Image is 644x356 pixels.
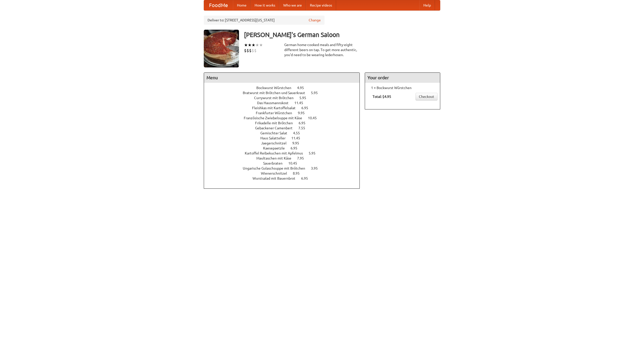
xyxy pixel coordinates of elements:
li: ★ [252,42,255,48]
div: German home-cooked meals and fifty-eight different beers on tap. To get more authentic, you'd nee... [284,42,360,57]
h3: [PERSON_NAME]'s German Saloon [244,30,440,40]
b: Total: $4.95 [373,95,391,99]
a: Frankfurter Würstchen 9.95 [256,111,314,115]
span: Sauerbraten [263,161,288,165]
span: 11.45 [291,136,305,140]
a: Frikadelle mit Brötchen 6.95 [255,121,315,125]
span: Frankfurter Würstchen [256,111,297,115]
span: Gemischter Salat [260,131,292,135]
span: 8.95 [293,171,305,175]
span: Bratwurst mit Brötchen und Sauerkraut [243,91,310,95]
a: Kaesepaetzle 6.95 [263,146,307,150]
span: 4.95 [297,86,309,90]
span: Wienerschnitzel [261,171,292,175]
span: Fleishkas mit Kartoffelsalat [252,106,301,110]
span: Currywurst mit Brötchen [254,96,299,100]
a: Maultaschen mit Käse 7.95 [256,156,313,160]
span: 6.95 [299,121,310,125]
a: Home [233,0,251,10]
a: Change [309,18,321,23]
span: Gebackener Camenbert [255,126,298,130]
a: Help [419,0,435,10]
span: 7.95 [297,156,309,160]
span: 10.45 [288,161,302,165]
a: Recipe videos [306,0,336,10]
a: Wurstsalad mit Bauernbrot 6.95 [253,176,317,180]
a: Französische Zwiebelsuppe mit Käse 10.45 [244,116,326,120]
li: $ [244,48,247,53]
span: 7.55 [298,126,310,130]
span: Ungarische Gulaschsuppe mit Brötchen [243,166,310,170]
li: ★ [244,42,248,48]
span: Jaegerschnitzel [261,141,292,145]
span: 5.95 [311,91,323,95]
li: $ [252,48,254,53]
span: Wurstsalad mit Bauernbrot [253,176,300,180]
span: 5.95 [299,96,311,100]
a: Currywurst mit Brötchen 5.95 [254,96,315,100]
span: 3.95 [311,166,323,170]
div: Deliver to: [STREET_ADDRESS][US_STATE] [204,16,325,25]
li: $ [247,48,249,53]
span: Französische Zwiebelsuppe mit Käse [244,116,307,120]
span: 5.95 [309,151,320,155]
li: 1 × Bockwurst Würstchen [368,85,437,90]
a: Gemischter Salat 4.55 [260,131,309,135]
a: Checkout [416,93,437,100]
li: ★ [259,42,263,48]
li: ★ [255,42,259,48]
a: Kartoffel Reibekuchen mit Apfelmus 5.95 [245,151,325,155]
span: 6.95 [291,146,302,150]
li: $ [249,48,252,53]
span: 10.45 [308,116,322,120]
a: Das Hausmannskost 11.45 [257,101,312,105]
a: FoodMe [204,0,233,10]
a: Who we are [279,0,306,10]
li: $ [254,48,257,53]
a: Jaegerschnitzel 9.95 [261,141,308,145]
a: Fleishkas mit Kartoffelsalat 6.95 [252,106,317,110]
a: Ungarische Gulaschsuppe mit Brötchen 3.95 [243,166,327,170]
a: How it works [251,0,279,10]
li: ★ [248,42,252,48]
span: Bockwurst Würstchen [256,86,296,90]
a: Wienerschnitzel 8.95 [261,171,309,175]
a: Bratwurst mit Brötchen und Sauerkraut 5.95 [243,91,327,95]
span: 9.95 [292,141,304,145]
span: Kartoffel Reibekuchen mit Apfelmus [245,151,308,155]
h4: Menu [204,73,359,83]
h4: Your order [365,73,440,83]
span: Das Hausmannskost [257,101,294,105]
span: Kaesepaetzle [263,146,290,150]
span: 4.55 [293,131,305,135]
span: 9.95 [298,111,310,115]
a: Haus Salatteller 11.45 [260,136,309,140]
img: angular.jpg [204,30,239,67]
a: Gebackener Camenbert 7.55 [255,126,314,130]
a: Bockwurst Würstchen 4.95 [256,86,313,90]
span: Haus Salatteller [260,136,291,140]
span: Frikadelle mit Brötchen [255,121,298,125]
a: Sauerbraten 10.45 [263,161,306,165]
span: Maultaschen mit Käse [256,156,296,160]
span: 11.45 [294,101,308,105]
span: 6.95 [301,106,313,110]
span: 6.95 [301,176,313,180]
